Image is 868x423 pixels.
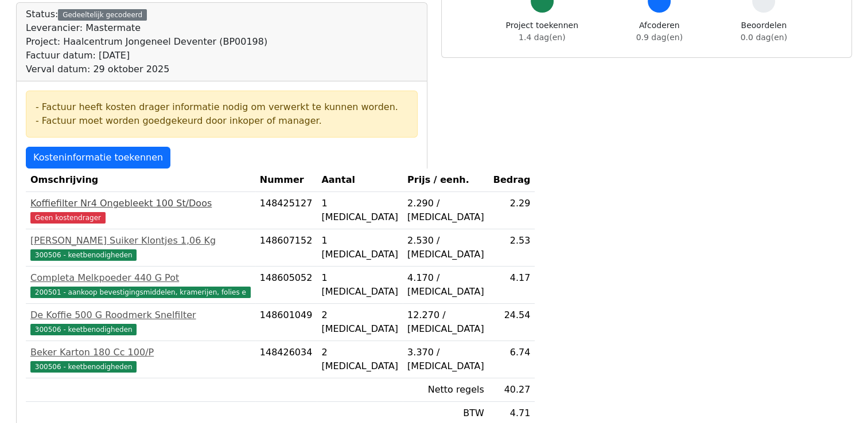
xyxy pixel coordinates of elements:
[30,346,251,359] div: Beker Karton 180 Cc 100/P
[26,7,267,76] div: Status:
[26,49,267,62] div: Factuur datum: [DATE]
[255,341,317,378] td: 148426034
[321,234,398,261] div: 1 [MEDICAL_DATA]
[407,308,484,336] div: 12.270 / [MEDICAL_DATA]
[489,378,535,402] td: 40.27
[36,100,408,114] div: - Factuur heeft kosten drager informatie nodig om verwerkt te kunnen worden.
[407,271,484,299] div: 4.170 / [MEDICAL_DATA]
[30,287,251,298] span: 200501 - aankoop bevestigingsmiddelen, kramerijen, folies e
[30,271,251,285] div: Completa Melkpoeder 440 G Pot
[321,346,398,373] div: 2 [MEDICAL_DATA]
[489,229,535,267] td: 2.53
[30,197,251,210] div: Koffiefilter Nr4 Ongebleekt 100 St/Doos
[36,114,408,128] div: - Factuur moet worden goedgekeurd door inkoper of manager.
[30,308,251,336] a: De Koffie 500 G Roodmerk Snelfilter300506 - keetbenodigheden
[741,19,787,44] div: Beoordelen
[26,62,267,76] div: Verval datum: 29 oktober 2025
[636,33,683,42] span: 0.9 dag(en)
[489,304,535,341] td: 24.54
[30,271,251,299] a: Completa Melkpoeder 440 G Pot200501 - aankoop bevestigingsmiddelen, kramerijen, folies e
[321,197,398,224] div: 1 [MEDICAL_DATA]
[636,19,683,44] div: Afcoderen
[489,267,535,304] td: 4.17
[255,267,317,304] td: 148605052
[30,212,106,224] span: Geen kostendrager
[30,324,137,335] span: 300506 - keetbenodigheden
[26,147,170,169] a: Kosteninformatie toekennen
[26,169,255,192] th: Omschrijving
[26,21,267,35] div: Leverancier: Mastermate
[407,197,484,224] div: 2.290 / [MEDICAL_DATA]
[407,346,484,373] div: 3.370 / [MEDICAL_DATA]
[321,271,398,299] div: 1 [MEDICAL_DATA]
[30,346,251,373] a: Beker Karton 180 Cc 100/P300506 - keetbenodigheden
[489,341,535,378] td: 6.74
[403,378,489,402] td: Netto regels
[489,169,535,192] th: Bedrag
[317,169,403,192] th: Aantal
[58,9,147,21] div: Gedeeltelijk gecodeerd
[321,308,398,336] div: 2 [MEDICAL_DATA]
[519,33,565,42] span: 1.4 dag(en)
[255,229,317,267] td: 148607152
[26,35,267,49] div: Project: Haalcentrum Jongeneel Deventer (BP00198)
[30,197,251,224] a: Koffiefilter Nr4 Ongebleekt 100 St/DoosGeen kostendrager
[30,249,137,261] span: 300506 - keetbenodigheden
[403,169,489,192] th: Prijs / eenh.
[407,234,484,261] div: 2.530 / [MEDICAL_DATA]
[506,19,578,44] div: Project toekennen
[255,304,317,341] td: 148601049
[255,192,317,229] td: 148425127
[255,169,317,192] th: Nummer
[30,234,251,248] div: [PERSON_NAME] Suiker Klontjes 1,06 Kg
[30,234,251,261] a: [PERSON_NAME] Suiker Klontjes 1,06 Kg300506 - keetbenodigheden
[489,192,535,229] td: 2.29
[30,361,137,373] span: 300506 - keetbenodigheden
[741,33,787,42] span: 0.0 dag(en)
[30,308,251,322] div: De Koffie 500 G Roodmerk Snelfilter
